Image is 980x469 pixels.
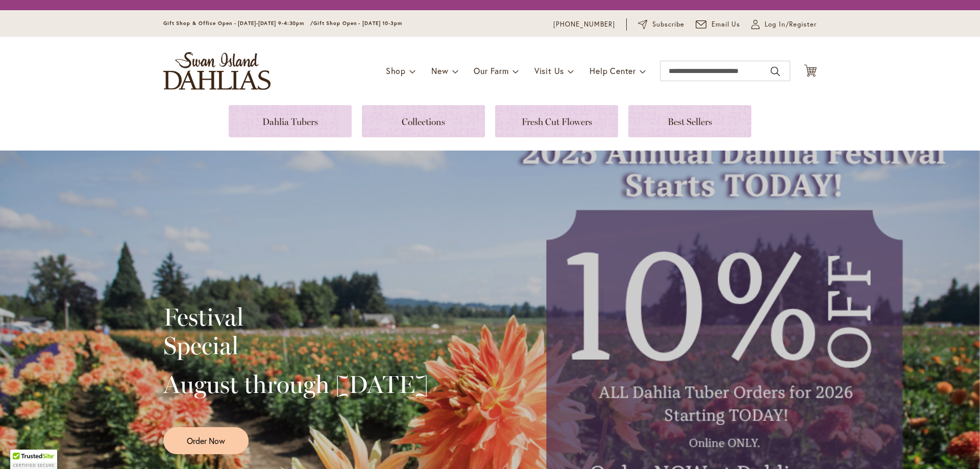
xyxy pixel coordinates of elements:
[163,52,271,90] a: store logo
[163,303,428,360] h2: Festival Special
[474,65,508,76] span: Our Farm
[163,20,313,27] span: Gift Shop & Office Open - [DATE]-[DATE] 9-4:30pm /
[386,65,406,76] span: Shop
[712,19,741,30] span: Email Us
[163,370,428,399] h2: August through [DATE]
[313,20,402,27] span: Gift Shop Open - [DATE] 10-3pm
[10,450,57,469] div: TrustedSite Certified
[534,65,564,76] span: Visit Us
[751,19,817,30] a: Log In/Register
[431,65,448,76] span: New
[771,63,780,80] button: Search
[765,19,817,30] span: Log In/Register
[652,19,684,30] span: Subscribe
[696,19,741,30] a: Email Us
[163,427,249,454] a: Order Now
[187,435,225,447] span: Order Now
[590,65,636,76] span: Help Center
[553,19,615,30] a: [PHONE_NUMBER]
[638,19,684,30] a: Subscribe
